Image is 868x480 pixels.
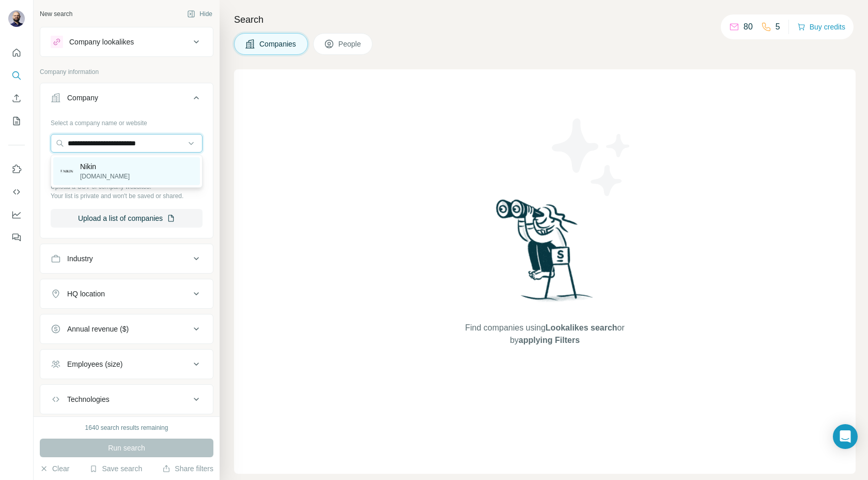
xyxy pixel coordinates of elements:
[85,423,168,432] div: 1640 search results remaining
[51,209,203,228] button: Upload a list of companies
[40,29,213,54] button: Company lookalikes
[67,394,110,404] div: Technologies
[40,352,213,377] button: Employees (size)
[519,336,580,344] span: applying Filters
[8,205,25,224] button: Dashboard
[833,424,858,449] div: Open Intercom Messenger
[8,228,25,247] button: Feedback
[40,463,69,474] button: Clear
[797,20,845,34] button: Buy credits
[8,160,25,178] button: Use Surfe on LinkedIn
[259,39,297,49] span: Companies
[67,324,129,334] div: Annual revenue ($)
[743,21,753,33] p: 80
[67,289,105,299] div: HQ location
[8,183,25,201] button: Use Surfe API
[67,93,98,103] div: Company
[40,67,213,77] p: Company information
[40,317,213,341] button: Annual revenue ($)
[545,111,638,204] img: Surfe Illustration - Stars
[80,172,130,181] p: [DOMAIN_NAME]
[338,39,362,49] span: People
[59,168,74,174] img: Nikin
[8,66,25,85] button: Search
[51,114,203,128] div: Select a company name or website
[40,246,213,271] button: Industry
[491,197,599,312] img: Surfe Illustration - Woman searching with binoculars
[162,463,213,474] button: Share filters
[40,387,213,412] button: Technologies
[69,37,134,47] div: Company lookalikes
[8,112,25,130] button: My lists
[80,161,130,172] p: Nikin
[8,10,25,27] img: Avatar
[180,6,220,22] button: Hide
[40,9,72,19] div: New search
[89,463,142,474] button: Save search
[40,281,213,306] button: HQ location
[776,21,780,33] p: 5
[67,253,93,264] div: Industry
[40,85,213,114] button: Company
[8,89,25,108] button: Enrich CSV
[67,359,122,369] div: Employees (size)
[546,323,617,332] span: Lookalikes search
[51,191,203,201] p: Your list is private and won't be saved or shared.
[234,12,856,27] h4: Search
[462,322,627,347] span: Find companies using or by
[8,43,25,62] button: Quick start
